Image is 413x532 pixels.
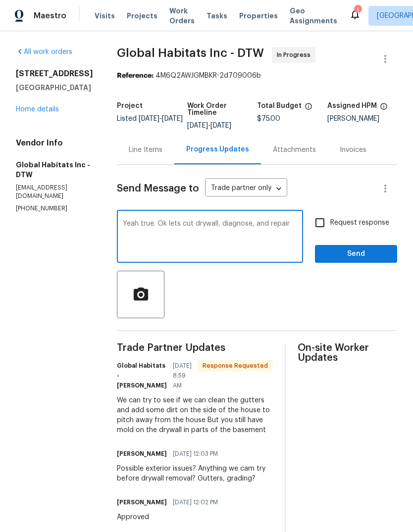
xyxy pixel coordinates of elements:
span: Global Habitats Inc - DTW [117,47,264,59]
div: [PERSON_NAME] [327,115,398,122]
span: Send Message to [117,184,199,193]
h2: [STREET_ADDRESS] [16,69,93,79]
span: Maestro [34,11,66,21]
span: Listed [117,115,183,122]
span: Geo Assignments [290,6,337,26]
span: Request response [330,218,389,228]
span: In Progress [277,50,314,60]
span: Response Requested [199,361,272,371]
span: The hpm assigned to this work order. [380,102,388,115]
div: Invoices [340,145,366,155]
span: [DATE] 8:59 AM [173,361,192,390]
span: On-site Worker Updates [298,343,397,363]
h5: Global Habitats Inc - DTW [16,160,93,180]
span: [DATE] [162,115,183,122]
h5: Assigned HPM [327,102,377,109]
h5: Total Budget [257,102,302,109]
span: The total cost of line items that have been proposed by Opendoor. This sum includes line items th... [305,102,312,115]
a: All work orders [16,48,72,55]
h6: [PERSON_NAME] [117,497,167,507]
span: Visits [95,11,115,21]
div: Trade partner only [205,181,287,197]
span: [DATE] 12:02 PM [173,497,218,507]
span: - [139,115,183,122]
span: [DATE] 12:03 PM [173,449,218,459]
div: We can try to see if we can clean the gutters and add some dirt on the side of the house to pitch... [117,395,273,435]
span: - [187,122,231,129]
h6: [PERSON_NAME] [117,449,167,459]
span: [DATE] [187,122,208,129]
span: Trade Partner Updates [117,343,273,353]
span: [DATE] [210,122,231,129]
span: Properties [239,11,278,21]
a: Home details [16,106,59,113]
b: Reference: [117,72,154,79]
span: $75.00 [257,115,280,122]
h4: Vendor Info [16,138,93,148]
div: Approved [117,512,224,522]
h5: Project [117,102,143,109]
div: Line Items [129,145,162,155]
textarea: Yeah true. Ok lets cut drywall, diagnose, and repair [123,220,297,255]
div: 1 [354,6,361,16]
span: [DATE] [139,115,159,122]
h5: [GEOGRAPHIC_DATA] [16,83,93,93]
div: 4M6Q2AWJGMBKR-2d709006b [117,71,397,81]
button: Send [315,245,397,263]
span: Projects [127,11,157,21]
div: Attachments [273,145,316,155]
h6: Global Habitats - [PERSON_NAME] [117,361,167,390]
span: Send [323,248,389,260]
div: Progress Updates [186,145,249,154]
span: Tasks [206,12,227,19]
p: [PHONE_NUMBER] [16,204,93,213]
div: Possible exterior issues? Anything we cam try before drywall removal? Gutters, grading? [117,464,273,484]
span: Work Orders [169,6,195,26]
p: [EMAIL_ADDRESS][DOMAIN_NAME] [16,184,93,200]
h5: Work Order Timeline [187,102,258,116]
